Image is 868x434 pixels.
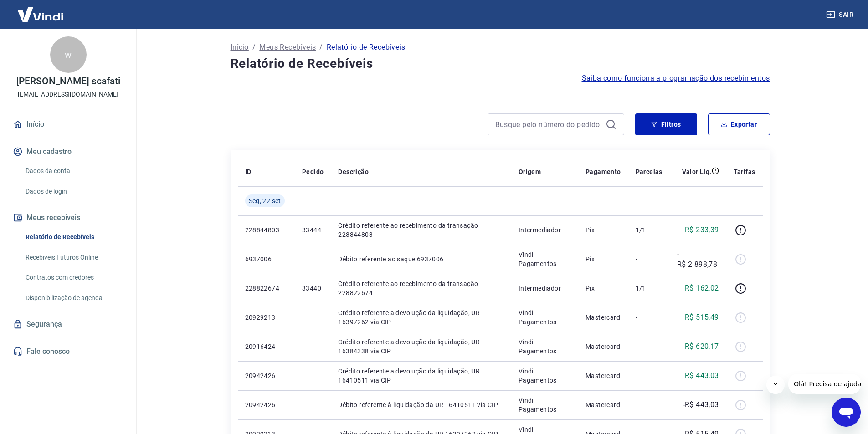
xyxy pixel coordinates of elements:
[519,367,571,385] p: Vindi Pagamentos
[245,371,288,380] p: 20942426
[245,313,288,322] p: 20929213
[685,225,719,235] p: R$ 233,39
[319,42,323,53] p: /
[22,248,125,267] a: Recebíveis Futuros Online
[832,398,861,427] iframe: Botão para abrir a janela de mensagens
[11,314,125,334] a: Segurança
[824,6,857,23] button: Sair
[231,55,770,73] h4: Relatório de Recebíveis
[302,225,324,235] p: 33444
[685,312,719,323] p: R$ 515,49
[11,342,125,362] a: Fale conosco
[519,396,571,414] p: Vindi Pagamentos
[734,167,755,176] p: Tarifas
[586,167,621,176] p: Pagamento
[636,225,663,235] p: 1/1
[245,167,252,176] p: ID
[586,342,621,351] p: Mastercard
[519,284,571,293] p: Intermediador
[708,113,770,135] button: Exportar
[519,167,541,176] p: Origem
[11,0,70,28] img: Vindi
[16,77,120,86] p: [PERSON_NAME] scafati
[22,182,125,201] a: Dados de login
[302,167,324,176] p: Pedido
[11,142,125,162] button: Meu cadastro
[22,228,125,246] a: Relatório de Recebíveis
[519,250,571,268] p: Vindi Pagamentos
[338,400,503,409] p: Débito referente à liquidação da UR 16410511 via CIP
[685,341,719,352] p: R$ 620,17
[495,117,602,131] input: Busque pelo número do pedido
[788,374,861,394] iframe: Mensagem da empresa
[636,284,663,293] p: 1/1
[245,284,288,293] p: 228822674
[252,42,256,53] p: /
[249,196,281,205] span: Seg, 22 set
[636,400,663,409] p: -
[586,400,621,409] p: Mastercard
[586,371,621,380] p: Mastercard
[338,221,503,239] p: Crédito referente ao recebimento da transação 228844803
[586,284,621,293] p: Pix
[677,248,719,270] p: -R$ 2.898,78
[11,114,125,134] a: Início
[50,36,87,73] div: w
[685,370,719,381] p: R$ 443,03
[338,279,503,297] p: Crédito referente ao recebimento da transação 228822674
[302,284,324,293] p: 33440
[586,225,621,235] p: Pix
[586,313,621,322] p: Mastercard
[636,167,663,176] p: Parcelas
[245,225,288,235] p: 228844803
[338,167,369,176] p: Descrição
[245,400,288,409] p: 20942426
[245,342,288,351] p: 20916424
[636,255,663,264] p: -
[519,337,571,356] p: Vindi Pagamentos
[519,225,571,235] p: Intermediador
[635,113,697,135] button: Filtros
[231,42,249,53] a: Início
[338,367,503,385] p: Crédito referente a devolução da liquidação, UR 16410511 via CIP
[586,255,621,264] p: Pix
[338,255,503,264] p: Débito referente ao saque 6937006
[682,167,712,176] p: Valor Líq.
[22,268,125,287] a: Contratos com credores
[338,337,503,356] p: Crédito referente a devolução da liquidação, UR 16384338 via CIP
[245,255,288,264] p: 6937006
[683,399,719,410] p: -R$ 443,03
[636,371,663,380] p: -
[259,42,316,53] a: Meus Recebíveis
[636,342,663,351] p: -
[22,289,125,307] a: Disponibilização de agenda
[5,6,77,14] span: Olá! Precisa de ajuda?
[685,283,719,294] p: R$ 162,02
[519,308,571,327] p: Vindi Pagamentos
[11,208,125,228] button: Meus recebíveis
[636,313,663,322] p: -
[22,162,125,180] a: Dados da conta
[18,90,118,99] p: [EMAIL_ADDRESS][DOMAIN_NAME]
[582,73,770,84] a: Saiba como funciona a programação dos recebimentos
[766,376,785,394] iframe: Fechar mensagem
[338,308,503,327] p: Crédito referente a devolução da liquidação, UR 16397262 via CIP
[327,42,405,53] p: Relatório de Recebíveis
